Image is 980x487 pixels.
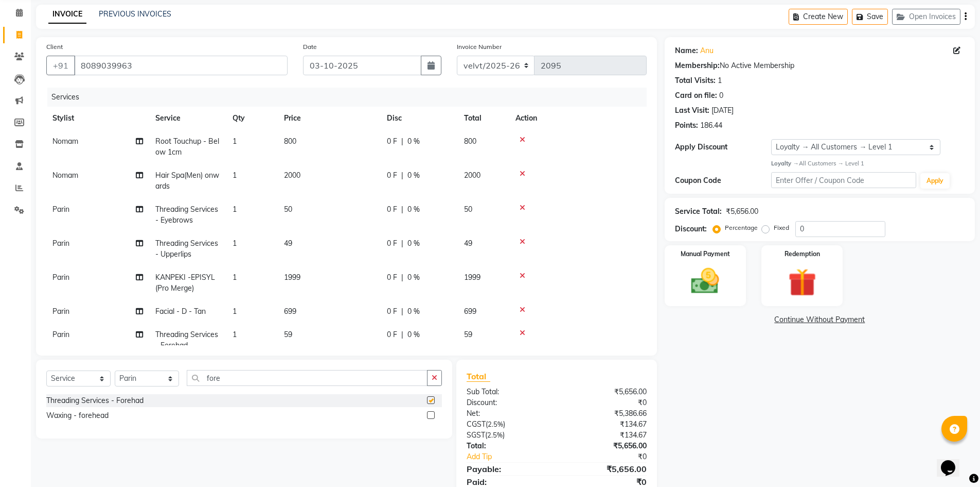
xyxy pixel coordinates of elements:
[771,172,916,188] input: Enter Offer / Coupon Code
[401,136,403,147] span: |
[488,420,503,428] span: 2.5%
[682,265,728,297] img: _cash.svg
[303,42,317,52] label: Date
[407,204,420,215] span: 0 %
[464,205,472,214] span: 50
[557,387,654,397] div: ₹5,656.00
[458,107,509,130] th: Total
[681,249,730,259] label: Manual Payment
[401,272,403,283] span: |
[407,272,420,283] span: 0 %
[284,205,292,214] span: 50
[675,142,772,153] div: Apply Discount
[459,408,557,419] div: Net:
[52,273,69,282] span: Parin
[771,159,965,168] div: All Customers → Level 1
[284,137,296,146] span: 800
[99,9,171,19] a: PREVIOUS INVOICES
[467,371,490,382] span: Total
[46,395,144,406] div: Threading Services - Forehad
[407,329,420,340] span: 0 %
[46,107,149,130] th: Stylist
[726,206,758,217] div: ₹5,656.00
[155,330,218,350] span: Threading Services - Forehad
[407,170,420,181] span: 0 %
[46,56,75,75] button: +91
[711,105,734,116] div: [DATE]
[467,419,486,429] span: CGST
[464,273,480,282] span: 1999
[852,9,888,25] button: Save
[284,273,300,282] span: 1999
[74,56,288,75] input: Search by Name/Mobile/Email/Code
[233,273,237,282] span: 1
[284,330,292,339] span: 59
[284,307,296,316] span: 699
[675,105,709,116] div: Last Visit:
[675,224,707,234] div: Discount:
[155,239,218,259] span: Threading Services - Upperlips
[725,223,758,232] label: Percentage
[52,239,69,248] span: Parin
[233,205,237,214] span: 1
[52,330,69,339] span: Parin
[573,451,654,462] div: ₹0
[675,60,965,71] div: No Active Membership
[459,419,557,430] div: ( )
[459,463,557,475] div: Payable:
[675,60,720,71] div: Membership:
[407,136,420,147] span: 0 %
[675,90,717,101] div: Card on file:
[557,430,654,441] div: ₹134.67
[464,137,476,146] span: 800
[155,307,206,316] span: Facial - D - Tan
[284,239,292,248] span: 49
[675,206,722,217] div: Service Total:
[46,410,109,421] div: Waxing - forehead
[700,45,714,56] a: Anu
[46,42,63,52] label: Client
[233,137,237,146] span: 1
[464,239,472,248] span: 49
[675,175,772,186] div: Coupon Code
[557,441,654,451] div: ₹5,656.00
[719,90,723,101] div: 0
[557,419,654,430] div: ₹134.67
[401,204,403,215] span: |
[467,430,485,440] span: SGST
[233,307,237,316] span: 1
[675,75,716,86] div: Total Visits:
[155,273,215,293] span: KANPEKI -EPISYL (Pro Merge)
[718,75,722,86] div: 1
[785,249,820,259] label: Redemption
[155,137,219,157] span: Root Touchup - Below 1cm
[779,265,825,300] img: _gift.svg
[459,397,557,408] div: Discount:
[892,9,960,25] button: Open Invoices
[459,451,573,462] a: Add Tip
[381,107,458,130] th: Disc
[771,160,798,167] strong: Loyalty →
[52,137,78,146] span: Nomam
[675,45,698,56] div: Name:
[789,9,848,25] button: Create New
[47,88,654,107] div: Services
[464,307,476,316] span: 699
[667,314,973,325] a: Continue Without Payment
[457,42,502,52] label: Invoice Number
[387,136,397,147] span: 0 F
[233,171,237,180] span: 1
[774,223,789,232] label: Fixed
[557,408,654,419] div: ₹5,386.66
[920,173,950,189] button: Apply
[233,239,237,248] span: 1
[52,307,69,316] span: Parin
[48,5,86,24] a: INVOICE
[284,171,300,180] span: 2000
[459,441,557,451] div: Total:
[401,306,403,317] span: |
[407,238,420,249] span: 0 %
[487,431,503,439] span: 2.5%
[187,370,427,386] input: Search or Scan
[937,446,970,477] iframe: chat widget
